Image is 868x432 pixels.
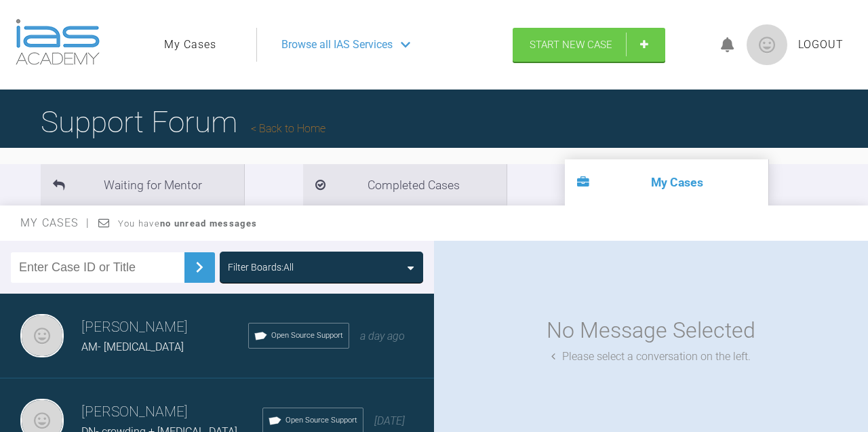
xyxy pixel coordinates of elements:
[16,19,100,65] img: logo-light.3e3ef733.png
[360,330,405,342] span: a day ago
[164,36,216,54] a: My Cases
[41,98,325,146] h1: Support Forum
[11,252,184,283] input: Enter Case ID or Title
[374,414,405,427] span: [DATE]
[530,39,612,51] span: Start New Case
[513,28,665,62] a: Start New Case
[271,330,343,342] span: Open Source Support
[747,24,787,65] img: profile.png
[565,159,768,205] li: My Cases
[81,316,248,339] h3: [PERSON_NAME]
[41,164,244,205] li: Waiting for Mentor
[81,401,262,424] h3: [PERSON_NAME]
[118,218,257,229] span: You have
[285,414,357,427] span: Open Source Support
[228,260,294,275] div: Filter Boards: All
[81,340,184,353] span: AM- [MEDICAL_DATA]
[251,122,325,135] a: Back to Home
[303,164,507,205] li: Completed Cases
[160,218,257,229] strong: no unread messages
[20,314,64,357] img: Marah Ziad
[281,36,393,54] span: Browse all IAS Services
[798,36,844,54] a: Logout
[547,313,755,348] div: No Message Selected
[551,348,751,366] div: Please select a conversation on the left.
[20,216,90,229] span: My Cases
[189,256,210,278] img: chevronRight.28bd32b0.svg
